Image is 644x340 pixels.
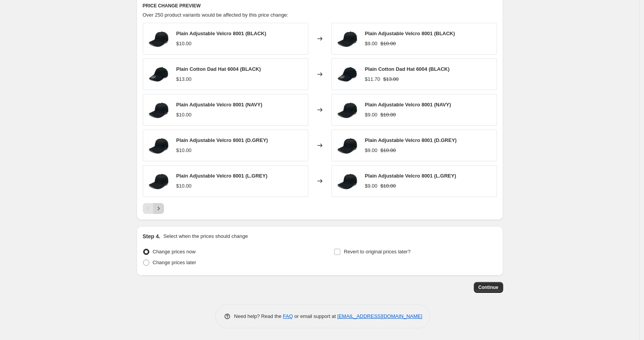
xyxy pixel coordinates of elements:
div: $9.00 [365,182,378,190]
span: Plain Cotton Dad Hat 6004 (BLACK) [365,66,450,72]
h6: PRICE CHANGE PREVIEW [143,3,497,9]
div: $11.70 [365,75,380,83]
span: Continue [478,284,499,290]
strike: $10.00 [380,40,396,48]
span: Plain Adjustable Velcro 8001 (D.GREY) [365,137,457,143]
div: $13.00 [176,75,192,83]
nav: Pagination [143,203,164,214]
span: Plain Adjustable Velcro 8001 (NAVY) [365,102,451,108]
span: Plain Adjustable Velcro 8001 (D.GREY) [176,137,268,143]
span: or email support at [293,313,337,319]
div: $9.00 [365,147,378,154]
span: Plain Cotton Dad Hat 6004 (BLACK) [176,66,261,72]
img: blk1_c66dce57-0b95-4221-b79f-5e1ea1cbd84f_80x.jpg [147,169,170,193]
div: $9.00 [365,40,378,48]
div: $10.00 [176,147,192,154]
div: $10.00 [176,40,192,48]
img: black1_b0521a29-9e97-4969-b5e3-b530771bca44_80x.jpg [147,63,170,86]
img: blk1_c66dce57-0b95-4221-b79f-5e1ea1cbd84f_80x.jpg [147,134,170,157]
img: blk1_c66dce57-0b95-4221-b79f-5e1ea1cbd84f_80x.jpg [336,169,359,193]
img: blk1_c66dce57-0b95-4221-b79f-5e1ea1cbd84f_80x.jpg [147,27,170,50]
div: $9.00 [365,111,378,119]
span: Revert to original prices later? [344,249,411,255]
strike: $13.00 [383,75,399,83]
strike: $10.00 [380,147,396,154]
div: $10.00 [176,182,192,190]
img: blk1_c66dce57-0b95-4221-b79f-5e1ea1cbd84f_80x.jpg [336,27,359,50]
img: black1_b0521a29-9e97-4969-b5e3-b530771bca44_80x.jpg [336,63,359,86]
button: Continue [474,282,503,293]
h2: Step 4. [143,232,161,240]
span: Plain Adjustable Velcro 8001 (BLACK) [176,31,267,36]
img: blk1_c66dce57-0b95-4221-b79f-5e1ea1cbd84f_80x.jpg [336,98,359,121]
span: Plain Adjustable Velcro 8001 (L.GREY) [176,173,267,179]
span: Plain Adjustable Velcro 8001 (NAVY) [176,102,262,108]
strike: $10.00 [380,111,396,119]
span: Change prices now [153,249,196,255]
span: Plain Adjustable Velcro 8001 (L.GREY) [365,173,456,179]
button: Next [153,203,164,214]
div: $10.00 [176,111,192,119]
a: [EMAIL_ADDRESS][DOMAIN_NAME] [337,313,422,319]
span: Need help? Read the [234,313,283,319]
strike: $10.00 [380,182,396,190]
a: FAQ [283,313,293,319]
span: Plain Adjustable Velcro 8001 (BLACK) [365,31,455,36]
img: blk1_c66dce57-0b95-4221-b79f-5e1ea1cbd84f_80x.jpg [336,134,359,157]
span: Over 250 product variants would be affected by this price change: [143,12,289,18]
p: Select when the prices should change [163,232,248,240]
img: blk1_c66dce57-0b95-4221-b79f-5e1ea1cbd84f_80x.jpg [147,98,170,121]
span: Change prices later [153,260,196,265]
